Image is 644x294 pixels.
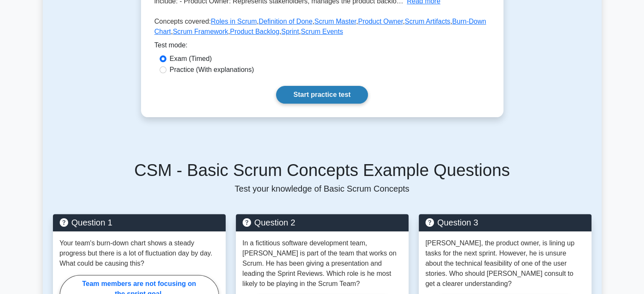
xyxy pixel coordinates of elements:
h5: Question 2 [243,217,402,228]
h5: CSM - Basic Scrum Concepts Example Questions [53,160,591,180]
a: Product Owner [358,18,403,25]
a: Product Backlog [230,28,279,35]
p: In a fictitious software development team, [PERSON_NAME] is part of the team that works on Scrum.... [243,238,402,289]
a: Scrum Artifacts [405,18,451,25]
h5: Question 3 [426,217,585,228]
p: Concepts covered: , , , , , , , , , [155,16,490,40]
label: Practice (With explanations) [170,65,254,75]
a: Scrum Events [301,28,343,35]
label: Exam (Timed) [170,54,212,64]
a: Sprint [281,28,299,35]
a: Start practice test [276,86,368,104]
a: Roles in Scrum [211,18,257,25]
a: Scrum Master [314,18,356,25]
p: Test your knowledge of Basic Scrum Concepts [53,184,591,194]
p: Your team's burn-down chart shows a steady progress but there is a lot of fluctuation day by day.... [60,238,219,269]
div: Test mode: [155,40,490,54]
p: [PERSON_NAME], the product owner, is lining up tasks for the next sprint. However, he is unsure a... [426,238,585,289]
a: Definition of Done [259,18,312,25]
h5: Question 1 [60,217,219,228]
a: Scrum Framework [173,28,228,35]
